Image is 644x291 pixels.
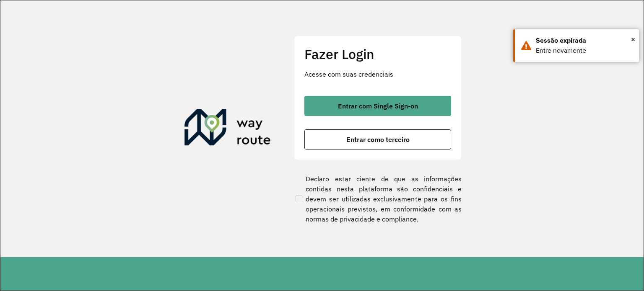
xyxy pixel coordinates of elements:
button: button [304,129,451,149]
span: Entrar com Single Sign-on [338,103,418,109]
button: button [304,96,451,116]
img: Roteirizador AmbevTech [184,109,271,149]
span: Entrar como terceiro [346,136,410,143]
h2: Fazer Login [304,46,451,62]
button: Close [631,33,635,46]
label: Declaro estar ciente de que as informações contidas nesta plataforma são confidenciais e devem se... [294,174,462,224]
p: Acesse com suas credenciais [304,69,451,79]
span: × [631,33,635,46]
div: Sessão expirada [536,36,633,46]
div: Entre novamente [536,46,633,56]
